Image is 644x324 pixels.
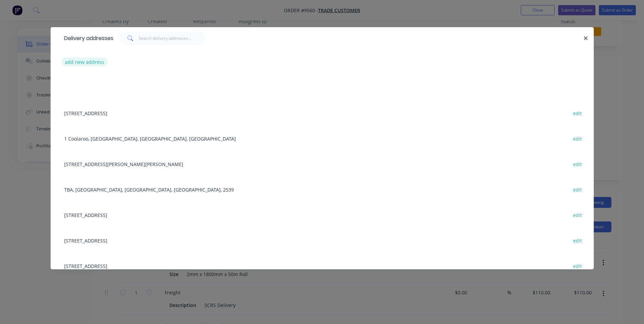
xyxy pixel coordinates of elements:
[570,261,586,270] button: edit
[61,28,113,49] div: Delivery addresses
[61,126,584,151] div: 1 Coolaroo, [GEOGRAPHIC_DATA], [GEOGRAPHIC_DATA], [GEOGRAPHIC_DATA]
[61,253,584,278] div: [STREET_ADDRESS]
[61,228,584,253] div: [STREET_ADDRESS]
[61,177,584,202] div: TBA, [GEOGRAPHIC_DATA], [GEOGRAPHIC_DATA], [GEOGRAPHIC_DATA], 2539
[139,32,205,45] input: Search delivery addresses...
[61,100,584,126] div: [STREET_ADDRESS]
[570,210,586,219] button: edit
[570,108,586,118] button: edit
[61,151,584,177] div: [STREET_ADDRESS][PERSON_NAME][PERSON_NAME]
[570,134,586,143] button: edit
[570,159,586,168] button: edit
[61,57,108,67] button: add new address
[61,202,584,228] div: [STREET_ADDRESS]
[570,236,586,245] button: edit
[570,185,586,194] button: edit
